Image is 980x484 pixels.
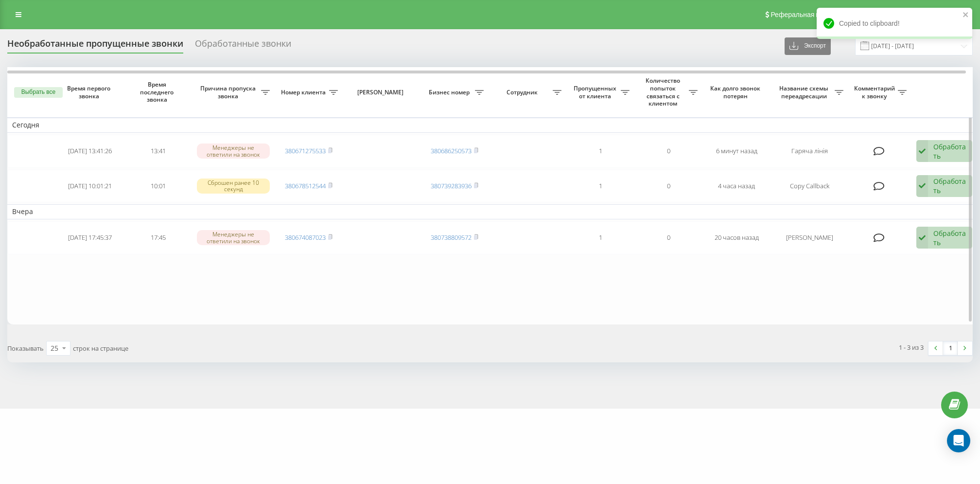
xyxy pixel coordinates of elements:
a: 380739283936 [431,181,472,190]
div: Обработать [933,229,967,247]
button: close [962,11,969,20]
span: Сотрудник [493,89,553,96]
a: 380674087023 [285,233,326,242]
td: 0 [634,170,702,203]
div: Сброшен ранее 10 секунд [197,179,270,193]
span: Пропущенных от клиента [571,85,621,100]
a: 1 [943,341,958,355]
td: 1 [566,221,634,254]
span: Как долго звонок потерян [710,85,763,100]
span: Время первого звонка [64,85,116,100]
div: Менеджеры не ответили на звонок [197,143,270,158]
td: 4 часа назад [702,170,770,203]
div: Необработанные пропущенные звонки [7,38,183,54]
div: 1 - 3 из 3 [899,342,924,352]
td: 17:45 [124,221,192,254]
td: [DATE] 13:41:26 [56,135,124,168]
a: 380738809572 [431,233,472,242]
td: [DATE] 17:45:37 [56,221,124,254]
div: Обработать [933,142,967,161]
span: Показывать [7,344,44,353]
span: Название схемы переадресации [775,85,835,100]
span: Реферальная программа [770,11,850,18]
a: 380671275533 [285,146,326,155]
td: 13:41 [124,135,192,168]
td: Copy Callback [770,170,848,203]
td: 6 минут назад [702,135,770,168]
div: Обработанные звонки [195,38,291,54]
td: 0 [634,135,702,168]
div: Обработать [933,177,967,195]
td: 0 [634,221,702,254]
td: 1 [566,135,634,168]
td: [PERSON_NAME] [770,221,848,254]
span: Бизнес номер [425,89,475,96]
td: [DATE] 10:01:21 [56,170,124,203]
div: Менеджеры не ответили на звонок [197,230,270,245]
td: Вчера [7,204,980,219]
td: 10:01 [124,170,192,203]
span: Комментарий к звонку [853,85,898,100]
button: Экспорт [785,37,831,55]
td: 1 [566,170,634,203]
div: Open Intercom Messenger [947,429,970,452]
div: 25 [51,343,58,353]
span: Количество попыток связаться с клиентом [639,77,689,107]
td: Гаряча лінія [770,135,848,168]
span: Номер клиента [280,89,329,96]
span: [PERSON_NAME] [351,89,412,96]
div: Copied to clipboard! [817,8,972,39]
td: 20 часов назад [702,221,770,254]
td: Сегодня [7,118,980,132]
a: 380678512544 [285,181,326,190]
button: Выбрать все [14,87,63,98]
span: строк на странице [73,344,128,353]
span: Причина пропуска звонка [197,85,261,100]
span: Время последнего звонка [132,81,184,104]
a: 380686250573 [431,146,472,155]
